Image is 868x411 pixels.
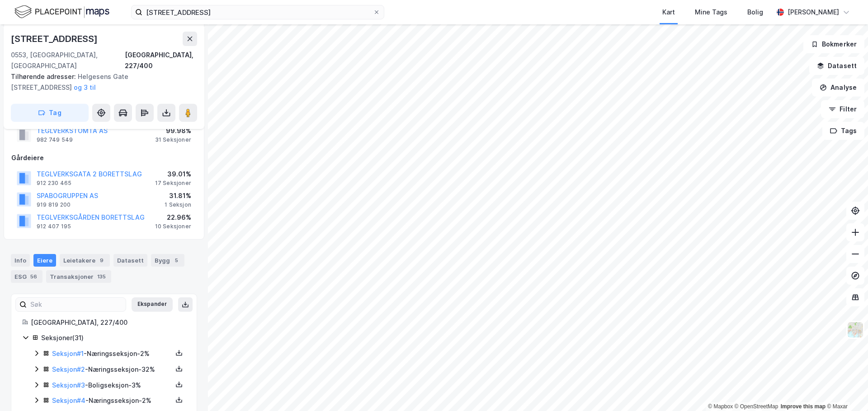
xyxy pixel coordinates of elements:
div: 135 [95,272,108,281]
div: ESG [11,270,42,283]
div: Kart [662,7,675,18]
div: 0553, [GEOGRAPHIC_DATA], [GEOGRAPHIC_DATA] [11,50,125,71]
div: 1 Seksjon [165,201,191,208]
input: Søk [27,298,126,311]
div: 912 407 195 [37,223,71,230]
div: 39.01% [155,169,191,180]
div: 99.98% [155,125,191,136]
button: Ekspander [132,297,173,312]
div: 22.96% [155,212,191,223]
div: 31.81% [165,190,191,201]
img: logo.f888ab2527a4732fd821a326f86c7f29.svg [14,4,109,20]
div: Bygg [151,254,184,267]
div: Datasett [113,254,147,267]
div: Info [11,254,30,267]
div: Leietakere [60,254,110,267]
div: 56 [28,272,39,281]
div: - Næringsseksjon - 2% [52,395,172,406]
button: Tags [822,122,864,140]
div: 982 749 549 [37,136,73,143]
a: Seksjon#2 [52,365,85,373]
button: Tag [11,104,89,122]
div: - Næringsseksjon - 32% [52,364,172,375]
div: - Boligseksjon - 3% [52,380,172,391]
button: Bokmerker [803,35,864,53]
a: Seksjon#3 [52,381,85,389]
a: Seksjon#4 [52,397,85,404]
div: [PERSON_NAME] [788,7,839,18]
div: [GEOGRAPHIC_DATA], 227/400 [31,317,186,328]
div: 5 [172,256,181,265]
iframe: Chat Widget [823,368,868,411]
a: Improve this map [781,403,826,410]
div: 17 Seksjoner [155,180,191,187]
a: Mapbox [708,403,733,410]
div: [STREET_ADDRESS] [11,32,99,46]
div: Kontrollprogram for chat [823,368,868,411]
button: Datasett [809,57,864,75]
div: Transaksjoner [46,270,111,283]
div: Eiere [33,254,56,267]
button: Filter [821,100,864,118]
div: 912 230 465 [37,180,71,187]
div: - Næringsseksjon - 2% [52,348,172,359]
div: 9 [97,256,106,265]
div: 919 819 200 [37,201,71,208]
div: [GEOGRAPHIC_DATA], 227/400 [125,50,197,71]
a: Seksjon#1 [52,350,84,357]
input: Søk på adresse, matrikkel, gårdeiere, leietakere eller personer [142,5,373,19]
div: Mine Tags [695,7,727,18]
div: 31 Seksjoner [155,136,191,143]
button: Analyse [812,79,864,97]
div: Seksjoner ( 31 ) [41,332,186,343]
div: Helgesens Gate [STREET_ADDRESS] [11,71,190,93]
span: Tilhørende adresser: [11,73,78,80]
a: OpenStreetMap [735,403,778,410]
img: Z [847,321,864,338]
div: Gårdeiere [11,152,197,163]
div: Bolig [747,7,763,18]
div: 10 Seksjoner [155,223,191,230]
